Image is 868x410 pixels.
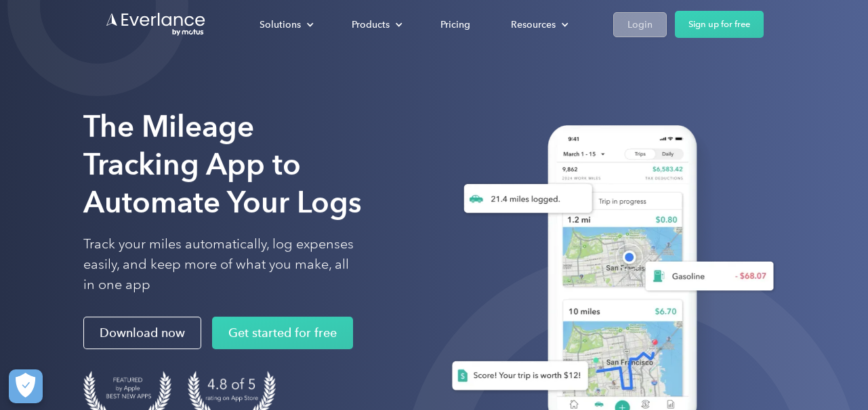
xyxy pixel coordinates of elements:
[675,11,764,38] a: Sign up for free
[246,13,325,37] div: Solutions
[105,12,207,37] a: Go to homepage
[338,13,413,37] div: Products
[83,317,201,349] a: Download now
[627,16,653,33] div: Login
[440,16,470,33] div: Pricing
[260,16,301,33] div: Solutions
[511,16,556,33] div: Resources
[352,16,390,33] div: Products
[83,108,362,220] strong: The Mileage Tracking App to Automate Your Logs
[613,12,667,37] a: Login
[427,13,484,37] a: Pricing
[83,234,354,295] p: Track your miles automatically, log expenses easily, and keep more of what you make, all in one app
[497,13,579,37] div: Resources
[9,369,43,403] button: Cookies Settings
[212,317,353,349] a: Get started for free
